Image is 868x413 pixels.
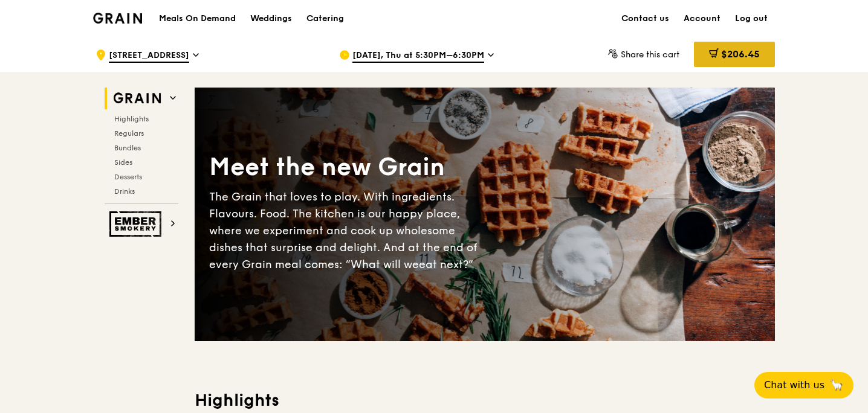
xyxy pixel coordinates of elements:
[114,129,144,138] span: Regulars
[114,158,132,167] span: Sides
[419,258,473,271] span: eat next?”
[114,187,135,196] span: Drinks
[299,1,351,37] a: Catering
[114,144,141,152] span: Bundles
[721,48,760,60] span: $206.45
[109,211,165,237] img: Ember Smokery web logo
[114,173,142,181] span: Desserts
[109,50,189,63] span: [STREET_ADDRESS]
[159,13,236,25] h1: Meals On Demand
[754,372,853,399] button: Chat with us🦙
[209,151,485,184] div: Meet the new Grain
[243,1,299,37] a: Weddings
[621,50,679,60] span: Share this cart
[614,1,676,37] a: Contact us
[676,1,728,37] a: Account
[93,13,142,24] img: Grain
[728,1,775,37] a: Log out
[209,188,485,273] div: The Grain that loves to play. With ingredients. Flavours. Food. The kitchen is our happy place, w...
[829,378,844,392] span: 🦙
[764,378,824,392] span: Chat with us
[352,50,484,63] span: [DATE], Thu at 5:30PM–6:30PM
[109,88,165,109] img: Grain web logo
[250,1,292,37] div: Weddings
[195,389,775,411] h3: Highlights
[306,1,344,37] div: Catering
[114,115,149,123] span: Highlights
